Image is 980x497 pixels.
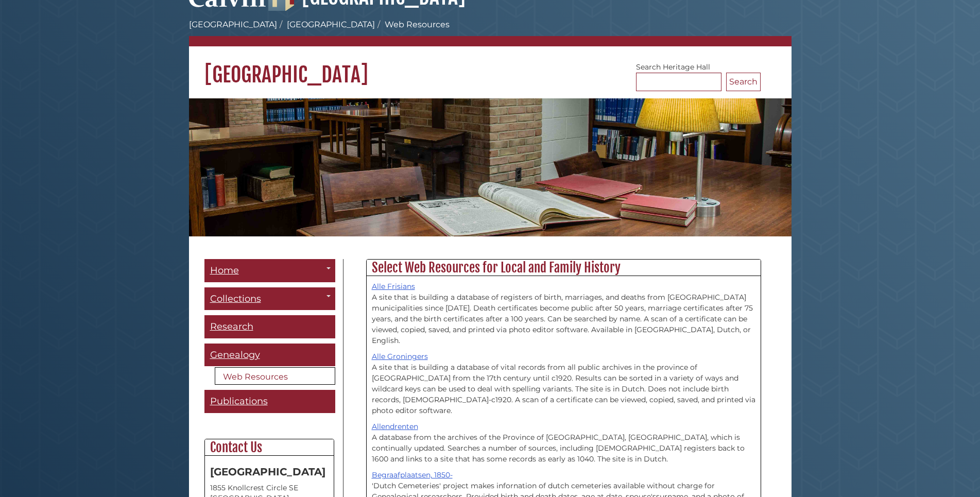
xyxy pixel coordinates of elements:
a: Allendrenten [372,422,418,431]
span: Publications [210,396,268,407]
strong: [GEOGRAPHIC_DATA] [210,466,325,478]
a: Alle Groningers [372,352,428,361]
a: Web Resources [215,367,335,385]
h1: [GEOGRAPHIC_DATA] [189,46,792,88]
p: A site that is building a database of registers of birth, marriages, and deaths from [GEOGRAPHIC_... [372,281,755,346]
h2: Select Web Resources for Local and Family History [367,260,761,276]
a: Home [204,259,335,282]
a: [GEOGRAPHIC_DATA] [287,20,375,29]
a: Begraafplaatsen, 1850- [372,470,453,479]
a: [GEOGRAPHIC_DATA] [189,20,277,29]
a: Alle Frisians [372,282,415,291]
span: Research [210,321,253,332]
span: Collections [210,293,261,304]
nav: breadcrumb [189,19,792,46]
button: Search [726,73,761,91]
p: A site that is building a database of vital records from all public archives in the province of [... [372,351,755,416]
a: Genealogy [204,344,335,367]
a: Research [204,315,335,338]
h2: Contact Us [205,439,334,456]
a: Publications [204,390,335,413]
span: Genealogy [210,349,260,361]
span: Home [210,265,239,276]
p: A database from the archives of the Province of [GEOGRAPHIC_DATA], [GEOGRAPHIC_DATA], which is co... [372,421,755,465]
li: Web Resources [375,19,450,31]
a: Collections [204,287,335,311]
